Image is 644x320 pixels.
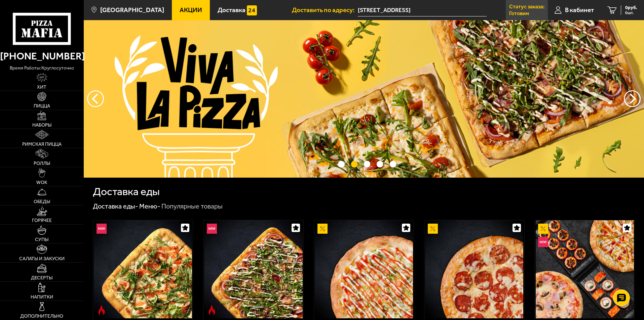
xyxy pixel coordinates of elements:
span: Римская пицца [22,142,62,147]
a: АкционныйПепперони 25 см (толстое с сыром) [424,220,524,318]
a: НовинкаОстрое блюдоРимская с креветками [93,220,193,318]
button: следующий [87,90,104,107]
span: Хит [37,85,46,90]
span: Обеды [34,199,50,204]
span: набережная реки Мойки, 48-50-52Д [358,4,487,16]
span: Роллы [34,161,50,166]
img: Острое блюдо [97,305,107,315]
a: Меню- [139,202,160,210]
button: точки переключения [390,161,396,167]
p: Готовим [509,11,529,16]
img: Акционный [317,224,328,234]
a: Доставка еды- [93,202,138,210]
span: Десерты [31,276,52,280]
img: Акционный [538,224,548,234]
span: WOK [36,180,47,185]
a: АкционныйАль-Шам 25 см (тонкое тесто) [314,220,414,318]
img: Аль-Шам 25 см (тонкое тесто) [315,220,413,318]
span: 0 руб. [625,5,637,10]
button: точки переключения [338,161,344,167]
span: Наборы [32,123,51,128]
img: Римская с мясным ассорти [204,220,302,318]
a: НовинкаОстрое блюдоРимская с мясным ассорти [203,220,303,318]
img: Пепперони 25 см (толстое с сыром) [425,220,523,318]
span: 0 шт. [625,11,637,15]
span: [GEOGRAPHIC_DATA] [100,7,164,13]
img: Новинка [207,224,217,234]
span: Пицца [34,104,50,108]
span: Дополнительно [20,314,63,319]
img: Новинка [97,224,107,234]
span: Салаты и закуски [19,257,65,261]
span: Горячее [32,218,52,223]
img: Римская с креветками [94,220,192,318]
span: Акции [180,7,202,13]
span: Напитки [31,295,53,300]
img: Острое блюдо [207,305,217,315]
button: предыдущий [624,90,641,107]
a: АкционныйНовинкаВсё включено [535,220,635,318]
p: Статус заказа: [509,4,544,9]
img: Акционный [428,224,438,234]
span: Доставка [218,7,245,13]
button: точки переключения [377,161,383,167]
button: точки переключения [364,161,370,167]
div: Популярные товары [161,202,223,211]
img: Всё включено [536,220,634,318]
span: Доставить по адресу: [292,7,358,13]
input: Ваш адрес доставки [358,4,487,16]
span: Супы [35,237,48,242]
span: В кабинет [565,7,594,13]
img: 15daf4d41897b9f0e9f617042186c801.svg [247,5,257,15]
img: Новинка [538,237,548,247]
button: точки переключения [351,161,357,167]
h1: Доставка еды [93,186,160,197]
